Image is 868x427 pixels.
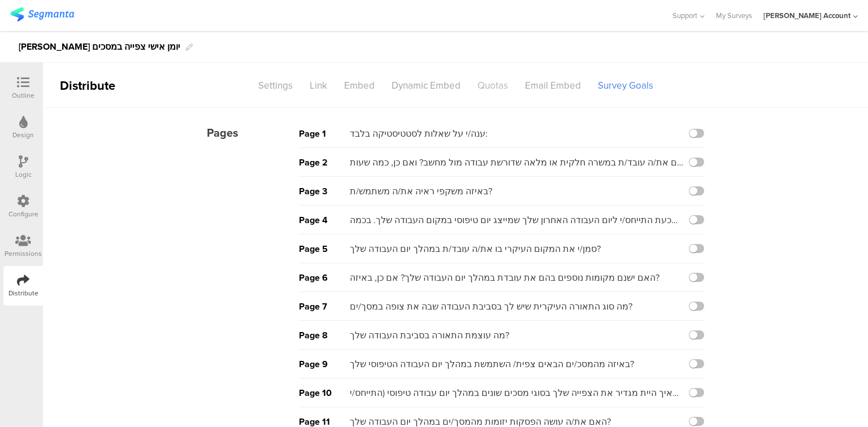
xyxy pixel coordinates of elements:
div: ענה/י על שאלות לסטטיסטיקה בלבד: [350,127,488,140]
div: מה עוצמת התאורה בסביבת העבודה שלך? [350,329,509,342]
span: Support [672,10,697,21]
div: [PERSON_NAME] Account [763,10,850,21]
div: Link [301,76,336,95]
div: Page 8 [299,329,350,342]
div: [PERSON_NAME] יומן אישי צפייה במסכים [19,38,180,56]
div: מה סוג התאורה העיקרית שיש לך בסביבת העבודה שבה את צופה במסך/ים? [350,300,632,313]
div: Pages [207,124,299,141]
div: Page 3 [299,185,350,198]
div: האם את/ה עובד/ת במשרה חלקית או מלאה שדורשת עבודה מול מחשב? ואם כן, כמה שעות ביום ממוצע את/ה עובד/ת? [350,156,689,169]
div: באיזה משקפי ראיה את/ה משתמש/ת? [350,185,492,198]
div: Design [12,130,34,140]
div: Logic [15,169,32,180]
div: Page 5 [299,242,350,255]
div: Page 10 [299,386,350,399]
div: Settings [250,76,301,95]
div: Distribute [43,76,173,95]
div: Page 9 [299,358,350,371]
div: Page 6 [299,271,350,284]
img: segmanta logo [10,7,74,21]
div: Page 2 [299,156,350,169]
div: סמן/י את המקום העיקרי בו את/ה עובד/ת במהלך יום העבודה שלך? [350,242,601,255]
div: Email Embed [517,76,589,95]
div: כעת התייחס/י ליום העבודה האחרון שלך שמייצג יום טיפוסי במקום העבודה שלך. בכמה משקפי ראיה אופטיים ה... [350,213,689,226]
div: Page 7 [299,300,350,313]
div: האם ישנם מקומות נוספים בהם את עובדת במהלך יום העבודה שלך? אם כן, באיזה? [350,271,659,284]
div: Dynamic Embed [383,76,469,95]
div: Configure [8,209,38,219]
div: באיזה מהמסכ/ים הבאים צפית/ השתמשת במהלך יום העבודה הטיפוסי שלך? [350,358,634,371]
div: Permissions [5,249,42,259]
div: Survey Goals [589,76,662,95]
div: איך היית מגדיר את הצפייה שלך בסוגי מסכים שונים במהלך יום עבודה טיפוסי (התייחס/י למחשב, טאבלט, טלפ... [350,386,689,399]
div: Outline [12,90,34,101]
div: Page 1 [299,127,350,140]
div: Quotas [469,76,517,95]
div: Distribute [8,288,38,298]
div: Page 4 [299,213,350,226]
div: Embed [336,76,383,95]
